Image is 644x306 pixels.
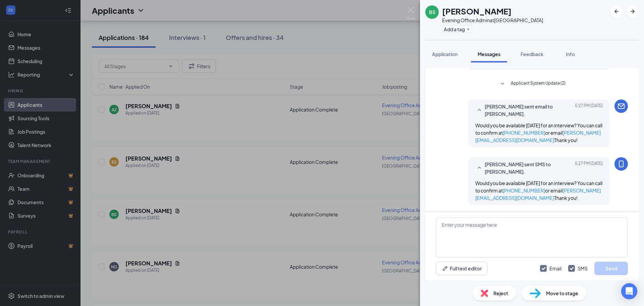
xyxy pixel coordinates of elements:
button: Send [594,262,628,275]
button: SmallChevronDownApplicant System Update (2) [498,80,566,88]
span: Feedback [521,51,543,57]
button: ArrowRight [627,5,639,17]
svg: SmallChevronDown [498,80,506,88]
svg: SmallChevronUp [475,106,483,114]
div: Open Intercom Messenger [621,283,637,299]
button: ArrowLeftNew [610,5,623,17]
span: [DATE] 5:27 PM [575,161,603,175]
svg: Plus [466,27,470,31]
div: Evening Office Admin at [GEOGRAPHIC_DATA] [442,17,543,24]
span: Would you be available [DATE] for an interview? You can call to confirm at or email Thank you! [475,180,602,201]
span: Reject [493,290,508,297]
h1: [PERSON_NAME] [442,5,512,17]
svg: Email [617,102,625,110]
span: [DATE] 5:27 PM [575,103,603,118]
span: Info [566,51,575,57]
button: PlusAdd a tag [442,26,472,33]
span: Messages [478,51,500,57]
svg: ArrowRight [629,7,637,15]
span: Applicant System Update (2) [511,80,566,88]
a: [PHONE_NUMBER] [503,187,545,193]
span: Move to stage [546,290,578,297]
svg: Pen [442,265,448,272]
a: [PHONE_NUMBER] [503,130,545,136]
svg: MobileSms [617,160,625,168]
svg: ArrowLeftNew [612,7,621,15]
span: Would you be available [DATE] for an interview? You can call to confirm at or email Thank you! [475,122,602,143]
span: [PERSON_NAME] sent SMS to [PERSON_NAME]. [485,161,573,175]
svg: SmallChevronUp [475,164,483,172]
span: [PERSON_NAME] sent email to [PERSON_NAME]. [485,103,573,118]
span: Application [432,51,458,57]
div: BS [429,9,435,15]
button: Full text editorPen [436,262,487,275]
